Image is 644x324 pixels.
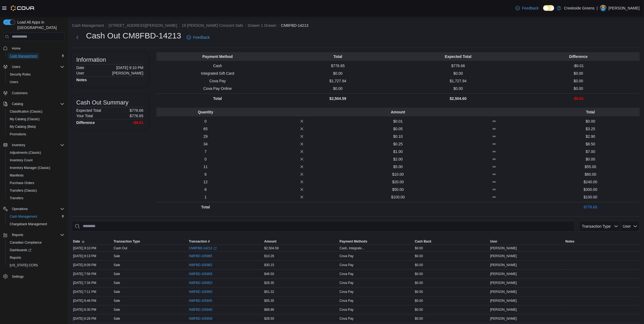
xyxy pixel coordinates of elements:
div: Pat McCaffrey [600,5,606,11]
p: $100.00 [543,194,638,200]
button: IN8FBD-105845 [189,297,218,304]
button: Transaction Type [113,238,188,245]
span: Users [12,65,20,69]
button: Purchase Orders [5,179,67,187]
p: 1 [158,194,253,200]
span: Catalog [10,101,64,107]
a: Users [8,79,20,85]
p: Sale [114,254,120,258]
button: Customers [1,89,67,97]
span: Cash Management [10,214,37,219]
div: [DATE] 6:26 PM [72,315,113,322]
span: [PERSON_NAME] [490,246,517,250]
div: Cova Pay [339,254,354,258]
button: Chargeback Management [5,220,67,228]
p: [PERSON_NAME] [609,5,640,11]
a: Security Roles [8,71,33,78]
span: Feedback [193,35,210,40]
span: Users [10,64,64,70]
p: Quantity [158,109,253,115]
a: Classification (Classic) [8,108,45,115]
span: Cash Management [10,54,37,58]
p: $100.00 [351,194,445,200]
span: $0.00 [415,299,423,303]
a: Promotions [8,131,28,138]
button: My Catalog (Beta) [5,123,67,130]
p: Sale [114,281,120,285]
p: $7.00 [543,149,638,154]
div: [DATE] 6:46 PM [72,297,113,304]
span: IN8FBD-105840 [189,307,212,312]
div: Cova Pay [339,290,354,294]
p: 65 [158,126,253,132]
p: $0.01 [351,119,445,124]
button: Catalog [10,101,25,107]
button: Amount [263,238,338,245]
p: $0.00 [543,156,638,162]
span: $0.00 [415,316,423,321]
span: Settings [10,273,64,280]
button: IN8FBD-105850 [189,289,218,295]
p: $60.00 [543,172,638,177]
p: 6 [158,172,253,177]
span: IN8FBD-105853 [189,281,212,285]
button: Operations [10,206,30,212]
p: $240.00 [543,179,638,185]
input: Dark Mode [543,5,554,11]
p: $776.65 [543,204,638,210]
a: Dashboards [8,247,34,253]
div: Cash, Integrate... [339,246,364,250]
span: Transaction Type [114,239,140,244]
h4: Difference [76,120,95,125]
span: IN8FBD-105845 [189,299,212,303]
a: Adjustments (Classic) [8,149,43,156]
span: $55.35 [264,299,274,303]
button: Transaction Type [579,221,620,232]
div: [DATE] 7:11 PM [72,289,113,295]
span: [PERSON_NAME] [490,263,517,267]
a: Cash Management [8,53,39,59]
span: $51.32 [264,290,274,294]
a: My Catalog (Beta) [8,123,38,130]
span: Purchase Orders [8,180,64,186]
span: Transfers [8,195,64,201]
span: Washington CCRS [8,262,64,269]
span: Reports [12,233,23,237]
span: Reports [10,256,21,260]
span: Chargeback Management [8,221,64,227]
button: Users [1,63,67,71]
span: Inventory [10,142,64,148]
p: $776.65 [130,114,143,118]
a: Dashboards [5,246,67,254]
p: $55.00 [543,164,638,169]
p: Cova Pay Online [158,86,277,91]
div: Cova Pay [339,263,354,267]
p: $0.10 [351,134,445,139]
button: Classification (Classic) [5,108,67,115]
p: Cash Out [114,246,127,250]
p: Difference [519,54,638,59]
span: My Catalog (Beta) [10,125,36,129]
span: Purchase Orders [10,181,34,185]
h4: -$0.01 [133,120,143,125]
span: $28.35 [264,281,274,285]
p: Cash [158,63,277,68]
a: Cash Management [8,213,39,220]
button: IN8FBD-105840 [189,306,218,313]
span: $0.00 [415,307,423,312]
p: $0.25 [351,141,445,147]
span: [PERSON_NAME] [490,307,517,312]
p: | [597,5,598,11]
h6: Expected Total [76,108,101,113]
p: $50.00 [351,187,445,192]
p: $5.00 [351,164,445,169]
p: $1.00 [351,149,445,154]
p: $0.05 [351,126,445,132]
p: Sale [114,290,120,294]
button: Inventory Manager (Classic) [5,164,67,172]
div: [DATE] 8:13 PM [72,253,113,259]
button: IN8FBD-105865 [189,253,218,259]
button: Drawer 1 Drawer [248,23,276,28]
span: Catalog [12,102,23,106]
